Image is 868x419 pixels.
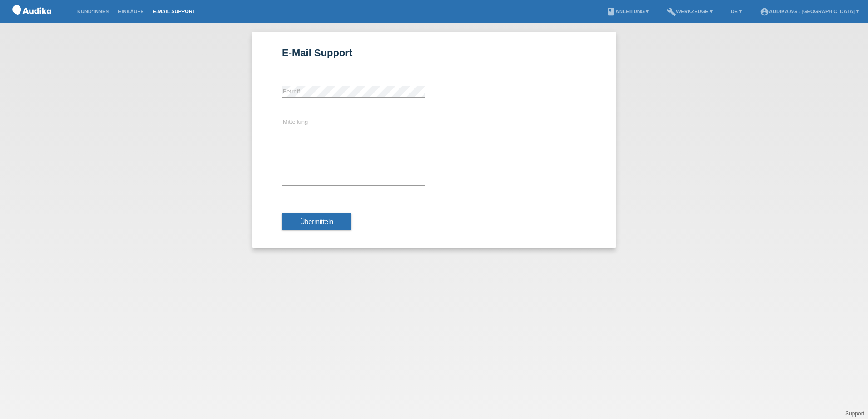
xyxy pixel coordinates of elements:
a: Kund*innen [73,9,113,14]
button: Übermitteln [282,213,351,230]
a: DE ▾ [726,9,746,14]
h1: E-Mail Support [282,47,586,58]
a: bookAnleitung ▾ [602,9,653,14]
a: buildWerkzeuge ▾ [662,9,717,14]
span: Übermitteln [300,218,333,225]
i: build [667,7,676,16]
a: Support [845,410,864,417]
a: account_circleAudika AG - [GEOGRAPHIC_DATA] ▾ [755,9,863,14]
i: account_circle [760,7,769,16]
i: book [607,7,616,16]
a: E-Mail Support [148,9,200,14]
a: POS — MF Group [9,18,54,24]
a: Einkäufe [113,9,148,14]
